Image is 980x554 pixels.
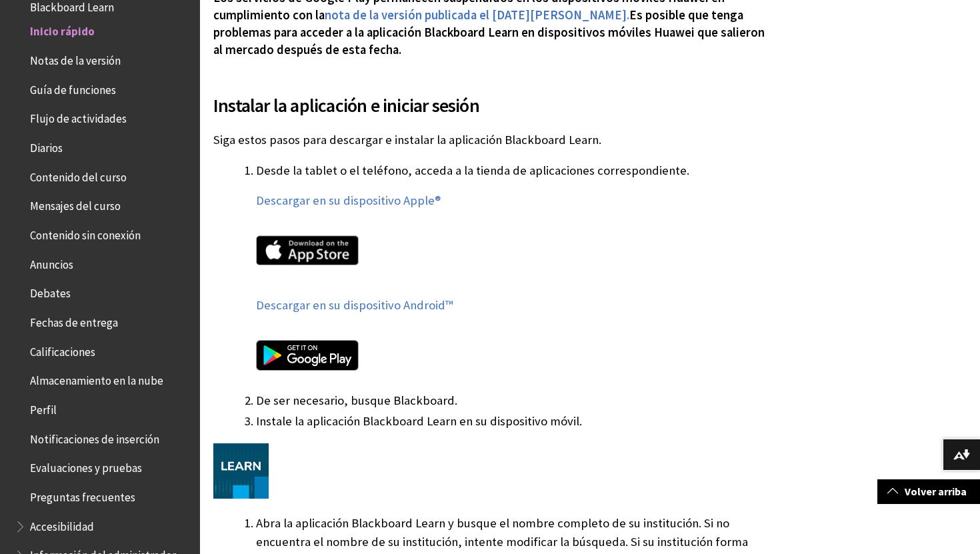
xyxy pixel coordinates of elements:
span: Perfil [30,399,57,417]
span: Mensajes del curso [30,195,121,213]
a: Google Play [256,327,769,389]
a: Volver arriba [877,479,980,504]
span: Calificaciones [30,341,95,359]
span: Inicio rápido [30,21,95,39]
span: Notificaciones de inserción [30,428,159,446]
a: nota de la versión publicada el [DATE][PERSON_NAME]. [325,7,629,23]
span: Guía de funciones [30,79,116,97]
span: Debates [30,283,71,301]
span: Notas de la versión [30,49,121,67]
li: De ser necesario, busque Blackboard. [256,391,769,410]
span: Anuncios [30,253,73,271]
a: Descargar en su dispositivo Apple® [256,193,441,209]
img: Apple App Store [256,235,359,266]
img: Blackboard Learn App tile [213,443,269,499]
span: Preguntas frecuentes [30,486,135,504]
li: Instale la aplicación Blackboard Learn en su dispositivo móvil. [256,412,769,431]
span: Almacenamiento en la nube [30,370,163,388]
span: Fechas de entrega [30,311,118,329]
span: Flujo de actividades [30,108,127,126]
span: nota de la versión publicada el [DATE][PERSON_NAME]. [325,7,629,23]
a: Descargar en su dispositivo Android™ [256,297,453,313]
span: Diarios [30,137,63,155]
img: Google Play [256,340,359,371]
p: Siga estos pasos para descargar e instalar la aplicación Blackboard Learn. [213,131,769,149]
span: Contenido sin conexión [30,224,141,242]
h2: Instalar la aplicación e iniciar sesión [213,75,769,119]
span: Contenido del curso [30,166,127,184]
span: Accesibilidad [30,515,94,533]
span: Es posible que tenga problemas para acceder a la aplicación Blackboard Learn en dispositivos móvi... [213,7,765,57]
span: Evaluaciones y pruebas [30,457,142,475]
p: Desde la tablet o el teléfono, acceda a la tienda de aplicaciones correspondiente. [256,162,769,179]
